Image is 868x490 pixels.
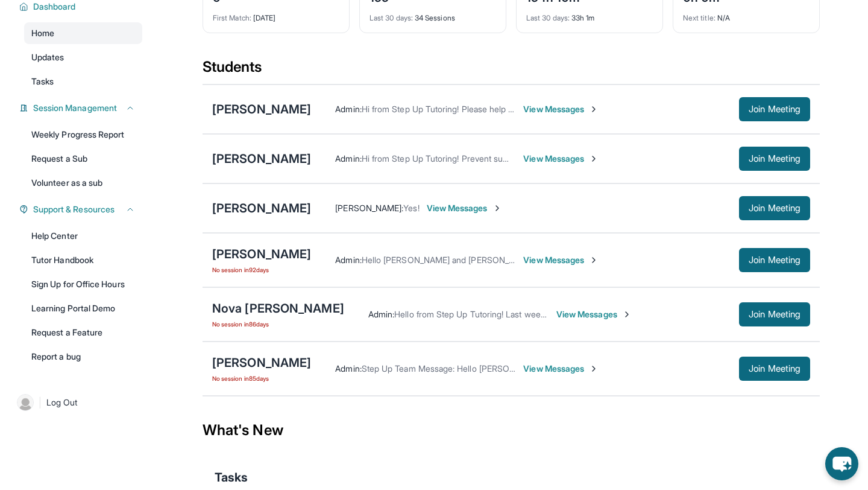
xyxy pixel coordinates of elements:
span: Yes! [403,203,419,213]
img: Chevron-Right [622,310,632,319]
div: [PERSON_NAME] [212,246,311,262]
button: Join Meeting [739,147,810,171]
span: Join Meeting [749,311,800,318]
button: chat-button [825,447,858,480]
span: Admin : [335,255,361,265]
div: [PERSON_NAME] [212,200,311,217]
span: [PERSON_NAME] : [335,203,403,213]
img: Chevron-Right [589,364,599,374]
a: |Log Out [12,389,142,416]
span: No session in 85 days [212,374,311,383]
span: View Messages [523,363,599,375]
img: Chevron-Right [492,203,502,213]
div: Students [203,57,820,84]
span: Support & Resources [33,203,115,215]
button: Support & Resources [28,203,135,215]
span: Join Meeting [749,365,800,372]
a: Weekly Progress Report [24,124,142,145]
span: Log Out [46,396,78,409]
a: Request a Feature [24,322,142,343]
div: [PERSON_NAME] [212,354,311,371]
div: 34 Sessions [370,6,496,23]
span: Dashboard [33,1,76,13]
button: Join Meeting [739,196,810,220]
button: Join Meeting [739,302,810,326]
span: View Messages [523,153,599,165]
span: Join Meeting [749,155,800,162]
span: View Messages [523,103,599,115]
span: Admin : [368,309,394,319]
a: Tasks [24,71,142,92]
span: Session Management [33,102,117,114]
div: [PERSON_NAME] [212,101,311,118]
span: Join Meeting [749,256,800,264]
button: Join Meeting [739,357,810,381]
span: View Messages [556,308,632,320]
button: Join Meeting [739,248,810,272]
span: Next title : [683,13,715,22]
span: Last 30 days : [370,13,413,22]
span: View Messages [523,254,599,266]
span: Join Meeting [749,205,800,212]
span: Admin : [335,104,361,114]
span: Tasks [31,75,54,87]
span: | [39,395,42,410]
button: Dashboard [28,1,135,13]
a: Sign Up for Office Hours [24,273,142,295]
button: Join Meeting [739,97,810,121]
div: [DATE] [213,6,339,23]
div: What's New [203,404,820,457]
img: Chevron-Right [589,154,599,164]
span: Updates [31,51,64,63]
span: Last 30 days : [526,13,570,22]
a: Updates [24,46,142,68]
span: No session in 92 days [212,265,311,275]
img: Chevron-Right [589,104,599,114]
span: View Messages [427,202,502,214]
span: No session in 86 days [212,319,344,329]
div: Nova [PERSON_NAME] [212,300,344,317]
span: Home [31,27,54,39]
img: Chevron-Right [589,255,599,265]
span: First Match : [213,13,251,22]
img: user-img [17,394,34,411]
div: 33h 1m [526,6,653,23]
span: Join Meeting [749,106,800,113]
a: Report a bug [24,346,142,367]
a: Request a Sub [24,148,142,170]
div: [PERSON_NAME] [212,150,311,167]
div: N/A [683,6,810,23]
span: Admin : [335,153,361,164]
a: Help Center [24,225,142,247]
button: Session Management [28,102,135,114]
a: Volunteer as a sub [24,172,142,194]
span: Tasks [215,469,248,486]
a: Learning Portal Demo [24,297,142,319]
a: Tutor Handbook [24,249,142,271]
span: Admin : [335,363,361,374]
a: Home [24,22,142,44]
